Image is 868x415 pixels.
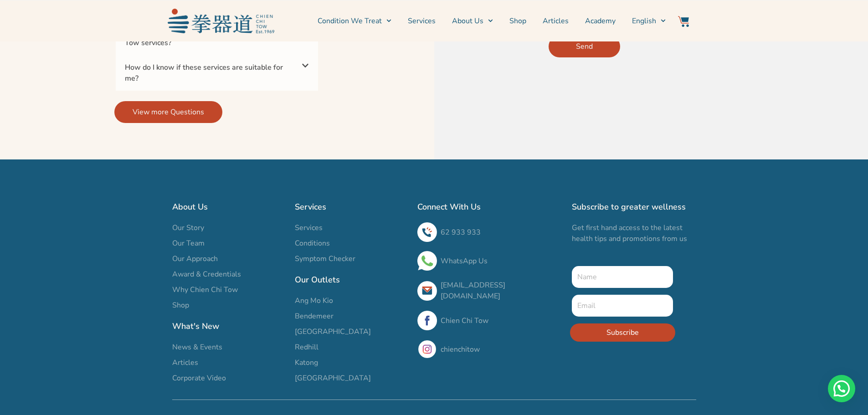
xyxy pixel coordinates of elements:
a: English [632,10,666,32]
a: Corporate Video [172,373,286,384]
span: News & Events [172,342,222,353]
a: Our Approach [172,253,286,264]
p: Get first hand access to the latest health tips and promotions from us [572,222,696,244]
a: Redhill [295,342,408,353]
div: How do I know if these services are suitable for me? [116,55,318,91]
span: Corporate Video [172,373,226,384]
span: Services [295,222,323,233]
h2: Connect With Us [417,200,563,213]
h2: What's New [172,320,286,333]
a: Services [408,10,436,32]
a: Award & Credentials [172,269,286,280]
a: About Us [452,10,493,32]
span: Conditions [295,238,330,249]
a: How do I know if these services are suitable for me? [125,62,283,83]
span: Katong [295,357,318,368]
span: Send [576,41,593,52]
span: Our Story [172,222,204,233]
a: Symptom Checker [295,253,408,264]
a: chienchitow [441,344,480,354]
h2: Subscribe to greater wellness [572,200,696,213]
span: Symptom Checker [295,253,355,264]
a: Our Story [172,222,286,233]
input: Email [572,295,673,317]
a: [EMAIL_ADDRESS][DOMAIN_NAME] [441,280,505,301]
span: View more Questions [133,107,204,118]
a: Why Chien Chi Tow [172,284,286,295]
img: Website Icon-03 [678,16,689,27]
a: Shop [509,10,526,32]
a: 62 933 933 [441,227,481,237]
span: Our Approach [172,253,218,264]
nav: Menu [279,10,666,32]
a: Articles [543,10,569,32]
span: Subscribe [606,327,639,338]
a: Ang Mo Kio [295,295,408,306]
a: Conditions [295,238,408,249]
span: Redhill [295,342,318,353]
form: New Form [572,266,673,348]
span: Ang Mo Kio [295,295,333,306]
a: Academy [585,10,616,32]
span: Articles [172,357,198,368]
a: WhatsApp Us [441,256,488,266]
button: Subscribe [570,323,675,342]
h2: About Us [172,200,286,213]
span: Our Team [172,238,205,249]
span: Shop [172,300,189,311]
a: Chien Chi Tow [441,316,488,326]
a: [GEOGRAPHIC_DATA] [295,326,408,337]
a: News & Events [172,342,286,353]
span: [GEOGRAPHIC_DATA] [295,373,371,384]
span: Why Chien Chi Tow [172,284,238,295]
a: Katong [295,357,408,368]
a: Articles [172,357,286,368]
span: Bendemeer [295,311,334,322]
h2: Services [295,200,408,213]
span: English [632,15,656,26]
button: Send [549,36,620,57]
a: Services [295,222,408,233]
a: [GEOGRAPHIC_DATA] [295,373,408,384]
span: [GEOGRAPHIC_DATA] [295,326,371,337]
input: Name [572,266,673,288]
span: Award & Credentials [172,269,241,280]
a: Bendemeer [295,311,408,322]
a: View more Questions [114,101,222,123]
a: Shop [172,300,286,311]
a: Our Team [172,238,286,249]
h2: Our Outlets [295,273,408,286]
a: Condition We Treat [318,10,391,32]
